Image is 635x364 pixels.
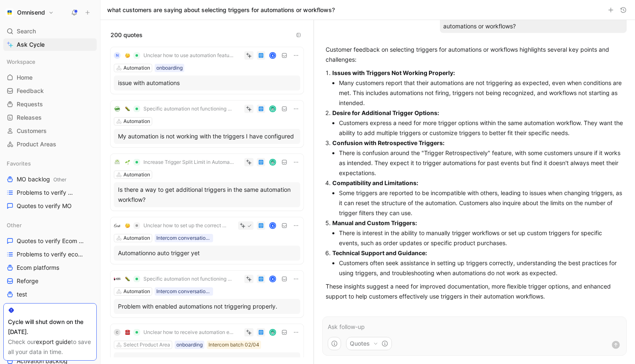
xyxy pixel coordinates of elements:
[123,64,150,72] div: Automation
[5,8,14,17] img: Omnisend
[326,45,623,65] p: Customer feedback on selecting triggers for automations or workflows highlights several key point...
[3,235,97,247] a: Quotes to verify Ecom platforms
[122,327,237,337] button: ☎️Unclear how to receive automation emails
[8,337,92,357] div: Check our to save all your data in time.
[332,179,418,186] strong: Compatibility and Limitations:
[3,301,97,314] a: Feedback tracking
[270,276,276,282] div: K
[17,250,87,259] span: Problems to verify ecom platforms
[114,159,120,166] img: logo
[17,127,47,135] span: Customers
[332,219,417,226] strong: Manual and Custom Triggers:
[3,186,97,199] a: Problems to verify MO
[7,221,22,229] span: Other
[176,341,203,349] div: onboarding
[143,329,234,336] span: Unclear how to receive automation emails
[125,53,130,58] img: 🤔
[3,71,97,84] a: Home
[270,223,276,228] div: K
[123,171,150,179] div: Automation
[440,10,627,33] div: what customers are saying about selecting triggers for automations or workflows?
[125,330,130,335] img: ☎️
[3,111,97,124] a: Releases
[122,104,237,114] button: 🐛Specific automation not functioning while others work fine
[17,40,45,50] span: Ask Cycle
[3,275,97,287] a: Reforge
[3,138,97,151] a: Product Areas
[3,55,97,68] div: Workspace
[17,26,36,36] span: Search
[332,109,439,116] strong: Desire for Additional Trigger Options:
[122,50,237,60] button: 🤔Unclear how to use automation features
[122,157,237,167] button: 🌱Increase Trigger Split Limit in Automation
[17,202,72,210] span: Quotes to verify MO
[270,53,276,58] div: K
[143,52,234,59] span: Unclear how to use automation features
[156,287,211,296] div: Intercom conversation list between 25_05_12-05_25 paying brands 250526 - conversation data [PHONE...
[17,9,45,16] h1: Omnisend
[17,277,38,285] span: Reforge
[17,237,87,245] span: Quotes to verify Ecom platforms
[114,52,120,59] div: N
[114,105,120,112] img: logo
[3,98,97,110] a: Requests
[114,276,120,282] img: logo
[332,139,444,146] strong: Confusion with Retrospective Triggers:
[3,200,97,212] a: Quotes to verify MO
[17,290,27,299] span: test
[3,261,97,274] a: Ecom platforms
[123,117,150,126] div: Automation
[118,185,296,205] div: Is there a way to get additional triggers in the same automation workflow?
[17,100,43,108] span: Requests
[143,222,228,229] span: Unclear how to set up the correct trigger for different use cases
[3,38,97,51] a: Ask Cycle
[339,258,623,278] li: Customers often seek assistance in setting up triggers correctly, understanding the best practice...
[208,341,259,349] div: Intercom batch 02/04
[3,173,97,186] a: MO backlogOther
[17,175,66,184] span: MO backlog
[332,249,427,256] strong: Technical Support and Guidance:
[122,274,237,284] button: 🐛Specific automation not functioning while others work fine
[3,7,56,18] button: OmnisendOmnisend
[17,87,44,95] span: Feedback
[17,188,75,197] span: Problems to verify MO
[123,287,150,296] div: Automation
[143,105,234,112] span: Specific automation not functioning while others work fine
[125,276,130,281] img: 🐛
[125,106,130,111] img: 🐛
[332,69,455,76] strong: Issues with Triggers Not Working Properly:
[17,140,56,148] span: Product Areas
[3,125,97,137] a: Customers
[143,276,234,282] span: Specific automation not functioning while others work fine
[339,78,623,108] li: Many customers report that their automations are not triggering as expected, even when conditions...
[114,222,120,229] img: logo
[110,30,143,40] span: 200 quotes
[53,176,66,183] span: Other
[123,234,150,242] div: Automation
[3,219,97,231] div: Other
[3,288,97,301] a: test
[125,223,130,228] img: 🤔
[17,264,59,272] span: Ecom platforms
[8,317,92,337] div: Cycle will shut down on the [DATE].
[118,248,296,258] div: Automationno auto trigger yet
[3,25,97,38] div: Search
[156,64,183,72] div: onboarding
[118,301,296,311] div: Problem with enabled automations not triggering properly.
[107,6,335,14] h1: what customers are saying about selecting triggers for automations or workflows?
[118,78,296,88] div: issue with automations
[122,221,231,231] button: 🤔Unclear how to set up the correct trigger for different use cases
[270,160,276,165] img: avatar
[326,281,623,301] p: These insights suggest a need for improved documentation, more flexible trigger options, and enha...
[7,58,35,66] span: Workspace
[339,118,623,138] li: Customers express a need for more trigger options within the same automation workflow. They want ...
[270,106,276,112] img: avatar
[123,341,170,349] div: Select Product Area
[118,131,296,141] div: My automation is not working with the triggers I have configured
[17,73,33,82] span: Home
[346,337,392,350] button: Quotes
[143,159,234,166] span: Increase Trigger Split Limit in Automation
[17,113,42,122] span: Releases
[3,85,97,97] a: Feedback
[156,234,211,242] div: Intercom conversation list between 25_04_24-04_27 paying brands 250428 - Copy of bquxjob_40c62e7b...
